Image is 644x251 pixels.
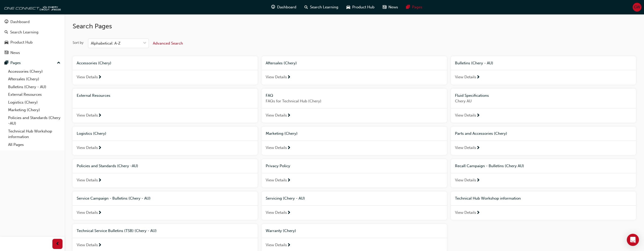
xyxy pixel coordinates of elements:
a: Technical Hub Workshop informationView Details [451,191,636,220]
span: Logistics (Chery) [77,131,106,136]
span: next-icon [287,243,291,248]
a: News [2,48,63,57]
a: Bulletins (Chery - AU) [6,83,63,91]
span: next-icon [476,113,480,118]
span: pages-icon [5,61,8,65]
a: news-iconNews [379,2,402,12]
button: Advanced Search [153,38,183,48]
button: DashboardSearch LearningProduct HubNews [2,16,63,58]
span: View Details [266,145,287,151]
span: news-icon [5,51,8,55]
span: Parts and Accessories (Chery) [455,131,507,136]
a: Product Hub [2,38,63,47]
span: Technical Service Bulletins (TSB) (Chery - AU) [77,228,157,233]
span: guage-icon [5,20,8,24]
span: Pages [412,4,422,10]
span: search-icon [304,4,308,10]
span: View Details [455,210,476,216]
span: pages-icon [406,4,410,10]
span: View Details [455,177,476,183]
span: FAQ [266,93,273,98]
a: Privacy PolicyView Details [262,159,447,187]
a: Marketing (Chery) [6,106,63,114]
span: next-icon [476,146,480,150]
span: View Details [266,242,287,248]
span: Privacy Policy [266,164,290,168]
span: next-icon [98,178,102,183]
span: next-icon [98,113,102,118]
span: Aftersales (Chery) [266,61,297,65]
a: Service Campaign - Bulletins (Chery - AU)View Details [73,191,258,220]
div: Product Hub [10,40,33,45]
span: View Details [77,210,98,216]
span: Recall Campaign - Bulletins (Chery AU) [455,164,524,168]
span: next-icon [287,146,291,150]
a: Search Learning [2,28,63,37]
div: News [10,50,20,56]
span: External Resources [77,93,110,98]
a: Parts and Accessories (Chery)View Details [451,127,636,155]
span: View Details [77,145,98,151]
div: Dashboard [10,19,30,25]
span: car-icon [5,40,8,45]
span: next-icon [98,211,102,215]
a: Recall Campaign - Bulletins (Chery AU)View Details [451,159,636,187]
a: pages-iconPages [402,2,426,12]
span: Service Campaign - Bulletins (Chery - AU) [77,196,151,201]
a: Accessories (Chery)View Details [73,56,258,85]
span: down-icon [143,40,147,47]
a: Policies and Standards (Chery -AU) [6,114,63,127]
a: FAQFAQs for Technical Hub (Chery)View Details [262,89,447,123]
span: car-icon [346,4,350,10]
span: View Details [266,112,287,118]
span: search-icon [5,30,8,35]
span: Advanced Search [153,41,183,46]
span: View Details [455,145,476,151]
a: Fluid SpecificationsChery AUView Details [451,89,636,123]
span: prev-icon [56,241,59,247]
span: View Details [455,112,476,118]
a: All Pages [6,141,63,149]
span: View Details [266,177,287,183]
a: Servicing (Chery - AU)View Details [262,191,447,220]
span: Policies and Standards (Chery -AU) [77,164,138,168]
span: next-icon [287,211,291,215]
a: External ResourcesView Details [73,89,258,123]
span: View Details [266,74,287,80]
span: next-icon [287,113,291,118]
div: Search Learning [10,29,38,35]
div: Open Intercom Messenger [627,234,639,246]
span: Dashboard [277,4,296,10]
span: Servicing (Chery - AU) [266,196,305,201]
span: next-icon [476,211,480,215]
span: View Details [266,210,287,216]
span: View Details [77,112,98,118]
img: oneconnect [3,2,61,12]
a: Logistics (Chery) [6,99,63,106]
span: View Details [77,177,98,183]
a: Policies and Standards (Chery -AU)View Details [73,159,258,187]
a: search-iconSearch Learning [300,2,342,12]
span: next-icon [287,178,291,183]
a: Aftersales (Chery) [6,75,63,83]
a: Bulletins (Chery - AU)View Details [451,56,636,85]
span: next-icon [98,75,102,80]
a: External Resources [6,91,63,99]
h2: Search Pages [73,22,636,30]
a: Dashboard [2,17,63,27]
span: up-icon [57,60,60,66]
span: Bulletins (Chery - AU) [455,61,493,65]
span: next-icon [476,178,480,183]
span: News [388,4,398,10]
a: Logistics (Chery)View Details [73,127,258,155]
span: View Details [455,74,476,80]
span: FAQs for Technical Hub (Chery) [266,98,443,104]
span: Accessories (Chery) [77,61,111,65]
button: Pages [2,58,63,68]
div: Sort by [73,40,84,45]
span: GW [634,4,640,10]
span: View Details [77,242,98,248]
span: Warranty (Chery) [266,228,296,233]
span: View Details [77,74,98,80]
